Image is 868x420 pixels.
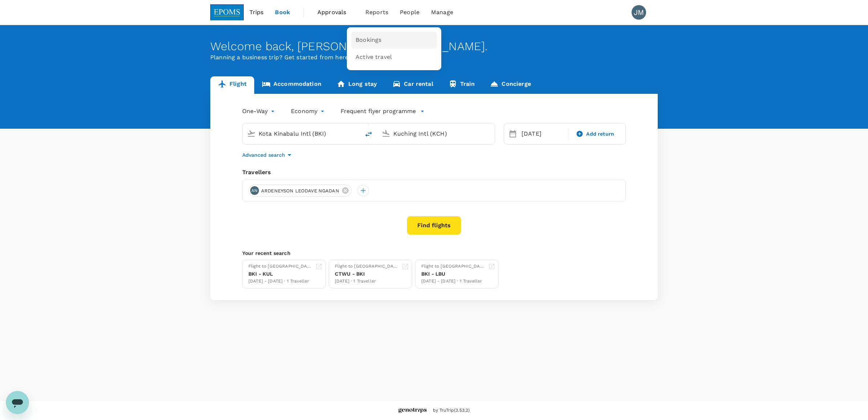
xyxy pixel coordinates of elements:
div: Travellers [242,168,626,177]
a: Concierge [482,76,538,94]
div: BKI - LBU [421,270,485,278]
a: Flight [210,76,254,94]
img: Genotrips - EPOMS [398,408,427,413]
a: Active travel [351,49,437,66]
iframe: Button to launch messaging window [6,391,29,414]
input: Depart from [259,128,345,139]
div: [DATE] [519,127,567,141]
div: Flight to [GEOGRAPHIC_DATA] [335,263,399,270]
img: EPOMS SDN BHD [210,4,244,20]
p: Frequent flyer programme [341,107,416,116]
div: Economy [291,105,326,117]
p: Your recent search [242,249,626,257]
button: Advanced search [242,151,294,159]
div: Flight to [GEOGRAPHIC_DATA] [248,263,312,270]
div: [DATE] - [DATE] · 1 Traveller [248,278,312,285]
div: AN [250,186,259,195]
span: People [400,8,419,17]
p: Advanced search [242,151,285,159]
a: Bookings [351,32,437,49]
a: Car rental [385,76,441,94]
div: CTWU - BKI [335,270,399,278]
a: Accommodation [254,76,329,94]
span: by TruTrip ( 3.53.2 ) [433,407,470,414]
div: JM [632,5,646,20]
a: Train [441,76,483,94]
div: Flight to [GEOGRAPHIC_DATA] [421,263,485,270]
div: [DATE] · 1 Traveller [335,278,399,285]
span: Trips [250,8,264,17]
button: Open [490,133,491,134]
span: Active travel [356,53,392,61]
button: Find flights [407,216,461,235]
p: Planning a business trip? Get started from here. [210,53,658,62]
span: Approvals [317,8,354,17]
div: [DATE] - [DATE] · 1 Traveller [421,278,485,285]
input: Going to [393,128,479,139]
span: Manage [431,8,453,17]
a: Long stay [329,76,385,94]
span: Bookings [356,36,381,44]
span: Reports [365,8,388,17]
div: One-Way [242,105,276,117]
button: delete [360,125,377,143]
div: ANARDENEYSON LEODAVE NGADAN [248,185,352,196]
span: Book [275,8,290,17]
div: BKI - KUL [248,270,312,278]
span: Add return [586,130,614,138]
div: Welcome back , [PERSON_NAME] [PERSON_NAME] . [210,40,658,53]
button: Frequent flyer programme [341,107,425,116]
button: Open [355,133,356,134]
span: ARDENEYSON LEODAVE NGADAN [257,187,344,195]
